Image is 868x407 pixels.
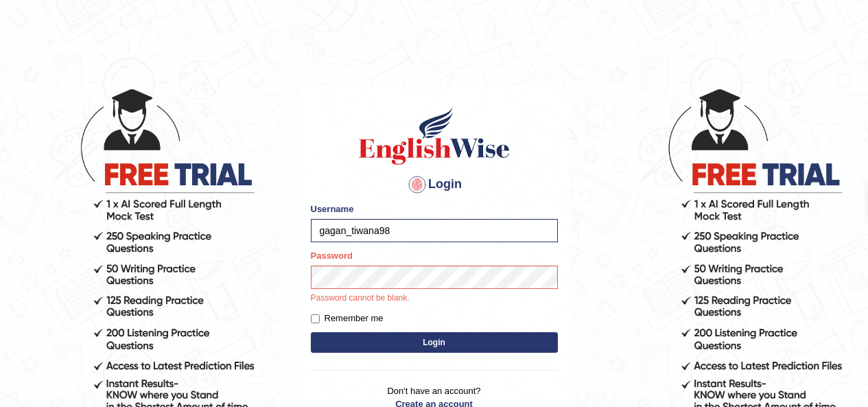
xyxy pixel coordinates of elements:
[311,332,558,353] button: Login
[311,314,320,323] input: Remember me
[311,174,558,196] h4: Login
[311,249,353,262] label: Password
[356,105,513,167] img: Logo of English Wise sign in for intelligent practice with AI
[311,292,558,305] p: Password cannot be blank.
[311,202,354,216] label: Username
[311,312,384,325] label: Remember me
